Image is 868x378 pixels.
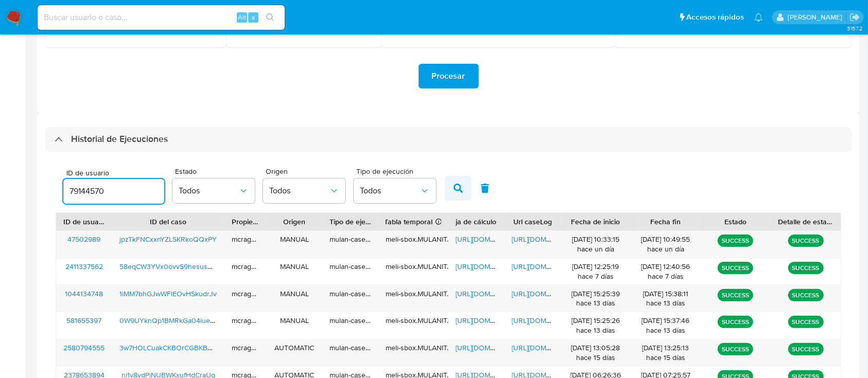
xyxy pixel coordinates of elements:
[754,13,763,22] a: Notificaciones
[788,12,846,22] p: marielabelen.cragno@mercadolibre.com
[252,12,255,22] span: s
[847,24,863,32] span: 3.157.2
[259,10,281,25] button: search-icon
[686,12,744,23] span: Accesos rápidos
[238,12,246,22] span: Alt
[849,12,860,23] a: Salir
[38,11,285,24] input: Buscar usuario o caso...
